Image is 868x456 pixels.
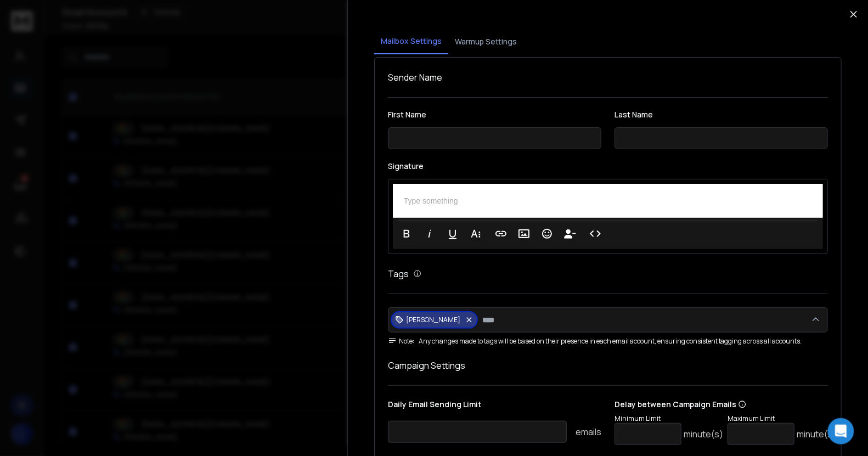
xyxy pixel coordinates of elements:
p: emails [576,425,601,438]
div: Open Intercom Messenger [828,418,854,444]
p: Delay between Campaign Emails [615,399,836,410]
h1: Tags [388,267,409,280]
button: Insert Image (⌘P) [514,223,534,245]
button: Warmup Settings [448,30,523,54]
button: Insert Unsubscribe Link [560,223,580,245]
p: minute(s) [797,427,836,441]
p: Minimum Limit [615,414,723,423]
button: Emoticons [537,223,557,245]
button: Insert Link (⌘K) [491,223,511,245]
div: Any changes made to tags will be based on their presence in each email account, ensuring consiste... [388,337,828,346]
label: First Name [388,111,601,119]
p: minute(s) [684,427,723,441]
h1: Sender Name [388,71,828,84]
button: More Text [465,223,486,245]
button: Mailbox Settings [374,29,448,54]
button: Italic (⌘I) [419,223,440,245]
p: Maximum Limit [728,414,836,423]
p: [PERSON_NAME] [406,316,460,324]
button: Underline (⌘U) [442,223,463,245]
span: Note: [388,337,414,346]
p: Daily Email Sending Limit [388,399,601,414]
label: Last Name [615,111,828,119]
label: Signature [388,162,828,170]
button: Bold (⌘B) [396,223,417,245]
h1: Campaign Settings [388,359,828,372]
